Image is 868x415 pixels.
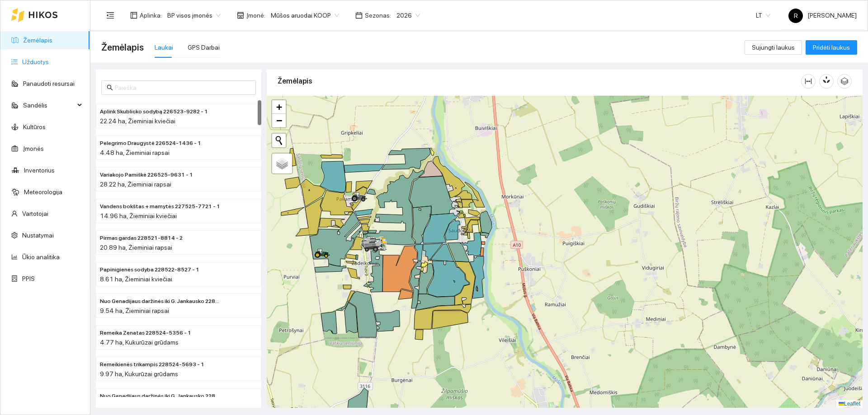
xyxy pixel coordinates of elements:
a: Žemėlapis [23,37,52,44]
input: Paieška [115,83,250,93]
span: BP visos įmonės [167,9,221,22]
div: Žemėlapis [278,68,801,94]
a: Zoom out [272,114,286,127]
button: column-width [801,74,816,89]
span: Vandens bokštas + mamytės 227525-7721 - 1 [100,202,220,211]
button: Sujungti laukus [745,40,802,55]
span: column-width [802,78,815,85]
span: Sujungti laukus [752,42,795,52]
span: Pelegrimo Draugystė 226524-1436 - 1 [100,139,201,148]
a: Sujungti laukus [745,44,802,51]
span: Aplinka : [140,10,162,20]
span: Mūšos aruodai KOOP [271,9,339,22]
a: Inventorius [24,167,55,174]
span: 2026 [396,9,420,22]
a: Pridėti laukus [806,44,857,51]
span: Variakojo Pamiškė 226525-9631 - 1 [100,171,193,179]
span: 9.54 ha, Žieminiai rapsai [100,307,169,314]
span: 20.89 ha, Žieminiai rapsai [100,244,172,251]
span: Sandėlis [23,96,75,114]
span: shop [237,12,244,19]
span: Papinigienės sodyba 228522-8527 - 1 [100,266,199,274]
a: Įmonės [23,145,44,152]
a: Nustatymai [22,232,54,239]
span: 4.48 ha, Žieminiai rapsai [100,149,170,156]
span: Nuo Genadijaus daržinės iki G. Jankausko 228522-8527 - 2 [100,297,221,306]
div: GPS Darbai [188,42,220,52]
span: search [107,84,113,91]
span: 28.22 ha, Žieminiai rapsai [100,181,171,188]
span: 4.77 ha, Kukurūzai grūdams [100,339,179,346]
span: Remeika Zenatas 228524-5356 - 1 [100,329,191,337]
span: Pridėti laukus [813,42,850,52]
span: Įmonė : [246,10,265,20]
span: menu-fold [106,11,114,19]
span: R [794,9,798,23]
button: menu-fold [101,6,119,24]
a: PPIS [22,275,35,282]
span: 8.61 ha, Žieminiai kviečiai [100,275,172,283]
a: Vartotojai [22,210,48,217]
span: Aplink Skublicko sodybą 226523-9282 - 1 [100,107,208,116]
span: − [276,115,282,126]
button: Pridėti laukus [806,40,857,55]
a: Ūkio analitika [22,253,60,261]
a: Meteorologija [24,188,62,196]
a: Panaudoti resursai [23,80,75,87]
button: Initiate a new search [272,134,286,147]
a: Leaflet [839,401,860,407]
span: 9.97 ha, Kukurūzai grūdams [100,370,178,378]
span: Nuo Genadijaus daržinės iki G. Jankausko 228522-8527 - 4 [100,392,221,401]
span: Sezonas : [365,10,391,20]
span: + [276,101,282,112]
span: Remeikienės trikampis 228524-5693 - 1 [100,360,204,369]
span: 22.24 ha, Žieminiai kviečiai [100,117,175,125]
div: Laukai [155,42,173,52]
span: layout [130,12,137,19]
a: Kultūros [23,123,46,131]
span: calendar [355,12,363,19]
span: Pirmas gardas 228521-8814 - 2 [100,234,183,242]
a: Užduotys [22,58,49,65]
a: Layers [272,154,292,173]
a: Zoom in [272,100,286,114]
span: LT [756,9,770,22]
span: 14.96 ha, Žieminiai kviečiai [100,212,177,219]
span: [PERSON_NAME] [788,12,857,19]
span: Žemėlapis [101,40,144,55]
